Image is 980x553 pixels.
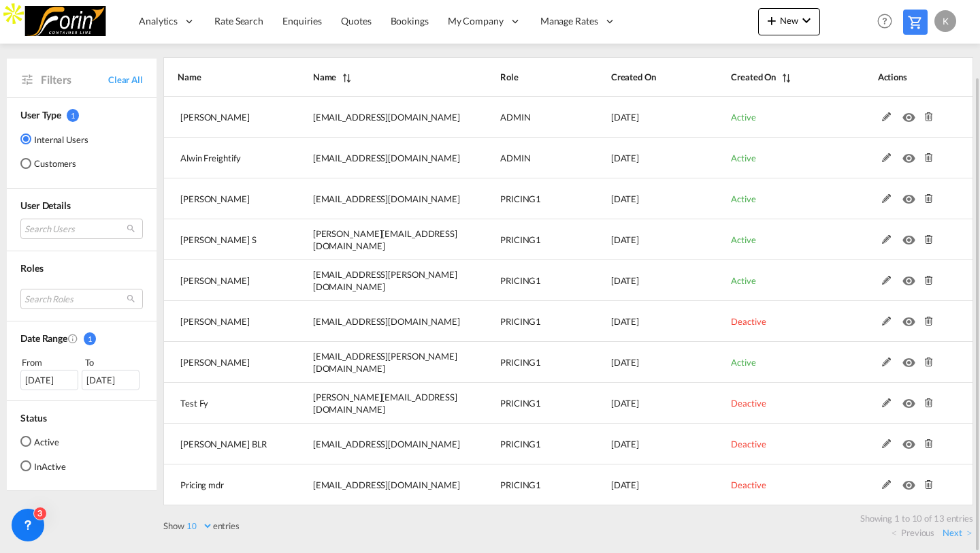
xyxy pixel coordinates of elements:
[731,398,766,409] span: Deactive
[902,477,920,486] md-icon: icon-eye
[943,526,972,539] a: Next
[697,57,843,97] th: Status
[170,505,973,524] div: Showing 1 to 10 of 13 entries
[279,219,466,260] td: poornima.s@forin-line.com
[577,464,698,505] td: 2025-07-10
[163,301,279,342] td: Hemant Chawla
[41,72,108,87] span: Filters
[577,424,698,464] td: 2025-07-10
[902,191,920,200] md-icon: icon-eye
[180,357,250,368] span: [PERSON_NAME]
[731,193,755,204] span: Active
[313,269,457,292] span: [EMAIL_ADDRESS][PERSON_NAME][DOMAIN_NAME]
[180,439,267,449] span: [PERSON_NAME] BLR
[163,520,240,532] label: Show entries
[163,383,279,424] td: Test Fy
[466,260,577,301] td: PRICING1
[163,57,279,97] th: Name
[611,439,639,449] span: [DATE]
[844,57,973,97] th: Actions
[731,234,755,245] span: Active
[313,153,460,163] span: [EMAIL_ADDRESS][DOMAIN_NAME]
[180,398,208,409] span: Test Fy
[84,332,96,345] span: 1
[313,316,460,327] span: [EMAIL_ADDRESS][DOMAIN_NAME]
[20,109,61,121] span: User Type
[466,178,577,219] td: PRICING1
[180,275,250,286] span: [PERSON_NAME]
[500,357,541,368] span: PRICING1
[611,153,639,163] span: [DATE]
[731,316,766,327] span: Deactive
[902,272,920,282] md-icon: icon-eye
[611,112,639,123] span: [DATE]
[184,520,213,532] select: Showentries
[313,392,457,415] span: [PERSON_NAME][EMAIL_ADDRESS][DOMAIN_NAME]
[611,234,639,245] span: [DATE]
[731,275,755,286] span: Active
[20,200,71,211] span: User Details
[279,301,466,342] td: hemant.chawla@forin-line.com
[577,342,698,383] td: 2025-07-28
[902,395,920,405] md-icon: icon-eye
[163,424,279,464] td: Poornima BLR
[466,219,577,260] td: PRICING1
[466,97,577,138] td: ADMIN
[611,316,639,327] span: [DATE]
[500,439,541,449] span: PRICING1
[577,301,698,342] td: 2025-07-28
[180,153,240,163] span: Alwin Freightify
[577,383,698,424] td: 2025-07-25
[84,355,144,369] div: To
[279,464,466,505] td: pricing.mdr@forin-line.com
[163,464,279,505] td: Pricing mdr
[731,439,766,449] span: Deactive
[313,479,460,490] span: [EMAIL_ADDRESS][DOMAIN_NAME]
[180,193,250,204] span: [PERSON_NAME]
[20,459,66,473] md-radio-button: InActive
[163,178,279,219] td: Radhika P
[731,479,766,490] span: Deactive
[313,193,460,204] span: [EMAIL_ADDRESS][DOMAIN_NAME]
[163,97,279,138] td: Yobel Preeth
[500,316,541,327] span: PRICING1
[466,342,577,383] td: PRICING1
[611,479,639,490] span: [DATE]
[20,370,78,390] div: [DATE]
[82,370,140,390] div: [DATE]
[902,232,920,241] md-icon: icon-eye
[180,234,257,245] span: [PERSON_NAME] S
[577,178,698,219] td: 2025-07-28
[892,526,934,539] a: Previous
[108,74,143,86] span: Clear All
[500,112,531,123] span: ADMIN
[279,424,466,464] td: cs.fclblr@forin-line.com
[67,109,79,122] span: 1
[279,57,466,97] th: Email
[180,112,250,123] span: [PERSON_NAME]
[20,355,80,369] div: From
[20,355,143,390] span: From To [DATE][DATE]
[500,398,541,409] span: PRICING1
[500,153,531,163] span: ADMIN
[611,357,639,368] span: [DATE]
[20,157,88,170] md-radio-button: Customers
[163,219,279,260] td: Poornima S
[20,132,88,146] md-radio-button: Internal Users
[731,357,755,368] span: Active
[731,112,755,123] span: Active
[902,109,920,118] md-icon: icon-eye
[500,275,541,286] span: PRICING1
[20,412,46,424] span: Status
[163,138,279,178] td: Alwin Freightify
[466,301,577,342] td: PRICING1
[466,383,577,424] td: PRICING1
[731,153,755,163] span: Active
[577,138,698,178] td: 2025-07-29
[279,97,466,138] td: yobel.preeth@freightify.com
[279,342,466,383] td: sona.handa@skyways-group.com
[577,57,698,97] th: Created On
[902,354,920,364] md-icon: icon-eye
[466,464,577,505] td: PRICING1
[313,112,460,123] span: [EMAIL_ADDRESS][DOMAIN_NAME]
